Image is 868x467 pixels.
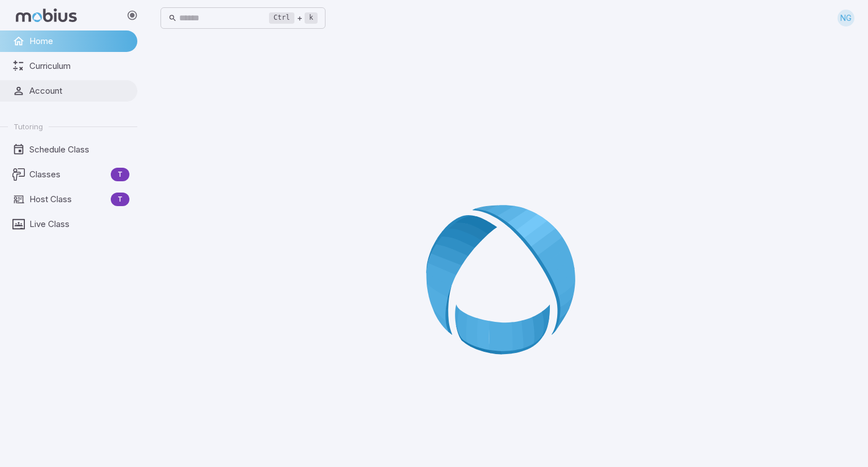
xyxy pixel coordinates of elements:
[29,193,106,206] span: Host Class
[269,11,318,25] div: +
[837,10,854,27] div: NG
[29,143,129,156] span: Schedule Class
[29,85,129,97] span: Account
[14,121,43,132] span: Tutoring
[29,218,129,230] span: Live Class
[29,35,129,47] span: Home
[305,12,318,24] kbd: k
[29,60,129,72] span: Curriculum
[111,194,129,205] span: T
[269,12,294,24] kbd: Ctrl
[29,168,106,181] span: Classes
[111,169,129,180] span: T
